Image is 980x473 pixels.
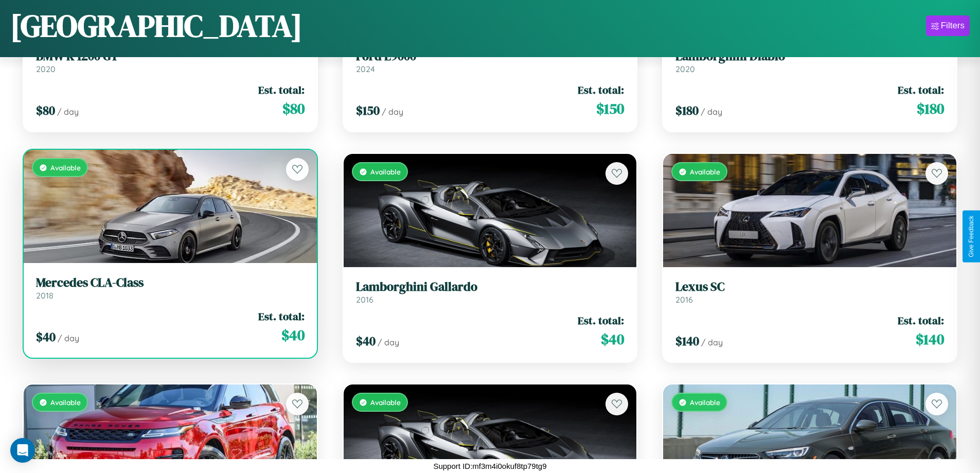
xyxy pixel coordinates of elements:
[596,98,624,119] span: $ 150
[675,332,699,349] span: $ 140
[941,21,965,31] div: Filters
[917,98,944,119] span: $ 180
[926,15,970,36] button: Filters
[50,163,81,172] span: Available
[382,107,403,117] span: / day
[675,64,695,74] span: 2020
[675,294,693,305] span: 2016
[58,333,79,343] span: / day
[36,275,305,301] a: Mercedes CLA-Class2018
[356,102,380,119] span: $ 150
[675,102,699,119] span: $ 180
[36,102,55,119] span: $ 80
[36,275,305,290] h3: Mercedes CLA-Class
[370,398,401,407] span: Available
[701,337,723,347] span: / day
[916,329,944,349] span: $ 140
[36,290,54,301] span: 2018
[258,309,305,324] span: Est. total:
[356,294,373,305] span: 2016
[356,332,376,349] span: $ 40
[258,82,305,97] span: Est. total:
[701,107,722,117] span: / day
[675,279,944,305] a: Lexus SC2016
[578,313,624,328] span: Est. total:
[675,279,944,294] h3: Lexus SC
[356,49,625,74] a: Ford L90002024
[57,107,79,117] span: / day
[281,325,305,345] span: $ 40
[675,49,944,74] a: Lamborghini Diablo2020
[433,459,546,473] p: Support ID: mf3m4i0okuf8tp79tg9
[282,98,305,119] span: $ 80
[10,438,35,463] div: Open Intercom Messenger
[36,64,56,74] span: 2020
[356,279,625,305] a: Lamborghini Gallardo2016
[968,216,975,257] div: Give Feedback
[578,82,624,97] span: Est. total:
[10,5,302,47] h1: [GEOGRAPHIC_DATA]
[36,328,56,345] span: $ 40
[898,313,944,328] span: Est. total:
[50,398,81,407] span: Available
[690,398,720,407] span: Available
[690,167,720,176] span: Available
[356,64,375,74] span: 2024
[370,167,401,176] span: Available
[356,279,625,294] h3: Lamborghini Gallardo
[36,49,305,74] a: BMW K 1200 GT2020
[898,82,944,97] span: Est. total:
[378,337,399,347] span: / day
[601,329,624,349] span: $ 40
